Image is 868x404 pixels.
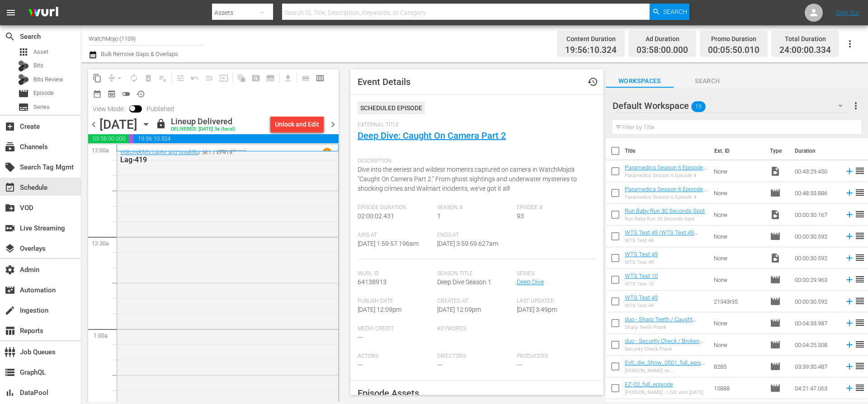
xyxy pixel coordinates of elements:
span: View Mode: [88,105,129,113]
span: Customize Events [170,69,188,87]
span: reorder [854,209,865,220]
div: Lineup Delivered [171,117,236,127]
td: 21343r35 [710,291,766,312]
div: WTS Test 49 [625,238,707,244]
div: WTS Test 10 [625,281,658,287]
td: 15888 [710,377,766,399]
span: 19 [691,97,706,116]
div: WTS Test 49 [625,259,658,265]
svg: Add to Schedule [844,340,854,350]
a: Deep Dive: Caught On Camera Part 2 [358,130,506,141]
a: WTS Test 49 [625,251,658,258]
span: Video [770,209,781,220]
span: Workspaces [606,75,674,87]
svg: Add to Schedule [844,362,854,371]
span: Ingestion [5,305,15,316]
span: Episode [33,89,54,98]
span: [DATE] 12:09pm [437,306,481,313]
span: Asset [18,47,29,57]
a: WTS Test 10 [625,272,658,279]
span: Episode [18,88,29,99]
span: toggle_off [122,89,131,99]
td: 00:48:33.886 [791,182,841,204]
span: Episode [770,188,781,198]
span: Asset [33,47,48,56]
td: 00:04:33.987 [791,312,841,334]
div: Run Baby Run 30 Seconds Spot [625,216,705,222]
td: None [710,225,766,247]
span: Automation [5,285,15,296]
span: [DATE] 3:59:59.627am [437,240,498,247]
span: Ends At [437,232,512,239]
span: Series [517,270,592,277]
span: Publish Date [358,298,433,305]
td: 04:21:47.063 [791,377,841,399]
div: Total Duration [779,33,831,45]
div: Lag-419 [120,155,291,164]
span: Season # [437,204,512,211]
span: preview_outlined [107,89,116,99]
svg: Add to Schedule [844,275,854,285]
a: WatchMojo's Latest and Greatest [124,149,217,156]
span: Producers [517,353,592,360]
span: Actors [358,353,433,360]
td: 00:00:29.963 [791,269,841,291]
span: --- [358,334,363,341]
div: [DATE] [99,117,137,132]
button: Unlock and Edit [270,116,324,132]
span: Fill episodes with ad slates [202,71,217,85]
td: None [710,160,766,182]
span: Video [770,253,781,263]
span: Series [33,103,50,112]
td: None [710,312,766,334]
span: Create [5,121,15,132]
span: Copy Lineup [90,71,104,85]
span: Dive into the eeriest and wildest moments captured on camera in WatchMojo's "Caught On Camera Par... [358,166,577,192]
span: Published [142,105,179,113]
span: Episode # [517,204,592,211]
td: None [710,269,766,291]
span: 93 [517,212,524,220]
span: View History [133,87,148,101]
span: Admin [5,264,15,275]
button: more_vert [850,95,861,117]
span: Download as CSV [278,69,295,87]
span: Episode Assets [358,388,419,399]
span: Media Credit [358,325,433,333]
p: EP423 [231,149,246,155]
span: Channels [5,141,15,152]
span: [DATE] 12:09pm [358,306,401,313]
span: --- [437,361,443,368]
span: VOD [5,202,15,213]
span: Last Updated [517,298,592,305]
span: Season Title [437,270,512,277]
div: Default Workspace [613,93,851,118]
span: date_range_outlined [93,89,102,99]
span: menu [5,7,16,18]
a: WTS Test 49 [625,294,658,301]
svg: Add to Schedule [844,318,854,328]
span: Video [770,166,781,177]
span: 64138913 [358,278,387,286]
td: None [710,182,766,204]
span: reorder [854,230,865,241]
span: Toggle to switch from Published to Draft view. [129,105,136,112]
span: Episode [770,383,781,394]
div: Sharp Teeth Prank [625,324,707,330]
svg: Add to Schedule [844,188,854,198]
span: lock [156,118,166,129]
span: GraphQL [5,367,15,378]
div: DELIVERED: [DATE] 3a (local) [171,127,236,132]
span: Episode [770,339,781,350]
span: 1 [437,212,441,220]
span: Update Metadata from Key Asset [217,71,231,85]
td: 00:04:25.308 [791,334,841,356]
td: 00:00:30.167 [791,204,841,225]
span: Event History [587,76,598,87]
svg: Add to Schedule [844,166,854,176]
span: chevron_left [88,119,99,130]
span: 19:56:10.324 [565,45,617,56]
span: history_outlined [136,89,145,99]
div: Paramedics Season 6 Episode 4 [625,194,707,200]
td: None [710,247,766,269]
